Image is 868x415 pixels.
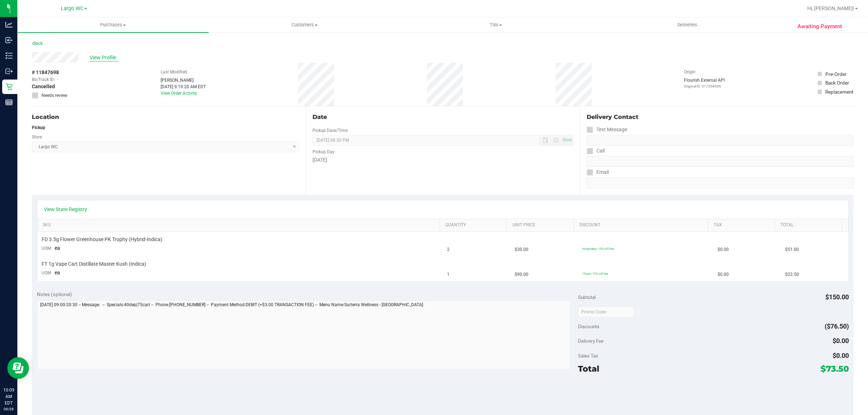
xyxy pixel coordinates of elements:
[587,146,605,156] label: Call
[17,17,209,33] a: Purchases
[833,337,849,345] span: $0.00
[684,69,695,75] label: Origin
[587,113,854,121] div: Delivery Contact
[209,17,400,33] a: Customers
[55,270,60,275] span: ea
[833,352,849,359] span: $0.00
[5,21,13,28] inline-svg: Analytics
[161,91,197,96] a: View Order Activity
[684,84,725,89] p: Original ID: 317268396
[90,54,119,61] span: View Profile
[5,52,13,59] inline-svg: Inventory
[32,125,45,130] strong: Pickup
[312,156,573,164] div: [DATE]
[447,271,450,278] span: 1
[42,261,146,268] span: FT 1g Vape Cart Distillate Master Kush (Indica)
[684,77,725,89] div: Flourish External API
[821,364,849,374] span: $73.50
[5,68,13,75] inline-svg: Outbound
[515,246,528,253] span: $30.00
[718,246,729,253] span: $0.00
[578,307,634,317] input: Promo Code
[825,88,853,95] div: Replacement
[797,22,842,31] span: Awaiting Payment
[512,222,571,228] a: Unit Price
[3,406,14,412] p: 08/28
[587,135,854,146] input: Format: (999) 999-9999
[42,92,67,99] span: Needs review
[578,294,596,300] span: Subtotal
[447,246,450,253] span: 2
[61,5,84,12] span: Largo WC
[312,149,335,155] label: Pickup Day
[7,357,29,379] iframe: Resource center
[668,22,707,28] span: Deliveries
[400,22,591,28] span: Tills
[400,17,591,33] a: Tills
[825,293,849,301] span: $150.00
[587,156,854,167] input: Format: (999) 999-9999
[42,246,51,251] span: UOM
[825,79,849,86] div: Back Order
[579,222,705,228] a: Discount
[587,167,609,177] label: Email
[32,83,55,90] span: Cancelled
[578,353,598,359] span: Sales Tax
[44,206,87,213] a: View State Registry
[592,17,783,33] a: Deliveries
[445,222,504,228] a: Quantity
[780,222,839,228] a: Total
[825,70,847,78] div: Pre-Order
[718,271,729,278] span: $0.00
[5,99,13,106] inline-svg: Reports
[785,271,799,278] span: $22.50
[578,320,599,333] span: Discounts
[209,22,400,28] span: Customers
[5,83,13,90] inline-svg: Retail
[578,364,599,374] span: Total
[32,41,43,46] a: Back
[17,22,209,28] span: Purchases
[807,5,854,11] span: Hi, [PERSON_NAME]!
[42,236,162,243] span: FD 3.5g Flower Greenhouse PK Trophy (Hybrid-Indica)
[582,272,608,275] span: 75cart: 75% off line
[32,113,299,121] div: Location
[161,84,206,90] div: [DATE] 9:19:20 AM EDT
[32,76,55,83] span: BioTrack ID:
[57,76,58,83] span: -
[161,69,187,75] label: Last Modified
[42,270,51,275] span: UOM
[578,338,604,344] span: Delivery Fee
[43,222,437,228] a: SKU
[714,222,772,228] a: Tax
[32,69,59,76] span: # 11847698
[825,322,849,330] span: ($76.50)
[312,113,573,121] div: Date
[3,387,14,406] p: 10:09 AM EDT
[785,246,799,253] span: $51.00
[5,37,13,44] inline-svg: Inbound
[582,247,614,251] span: Hospitality: 15% off line
[37,291,72,297] span: Notes (optional)
[55,245,60,251] span: ea
[161,77,206,84] div: [PERSON_NAME]
[587,124,627,135] label: Text Message
[515,271,528,278] span: $90.00
[312,127,348,134] label: Pickup Date/Time
[32,134,42,140] label: Store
